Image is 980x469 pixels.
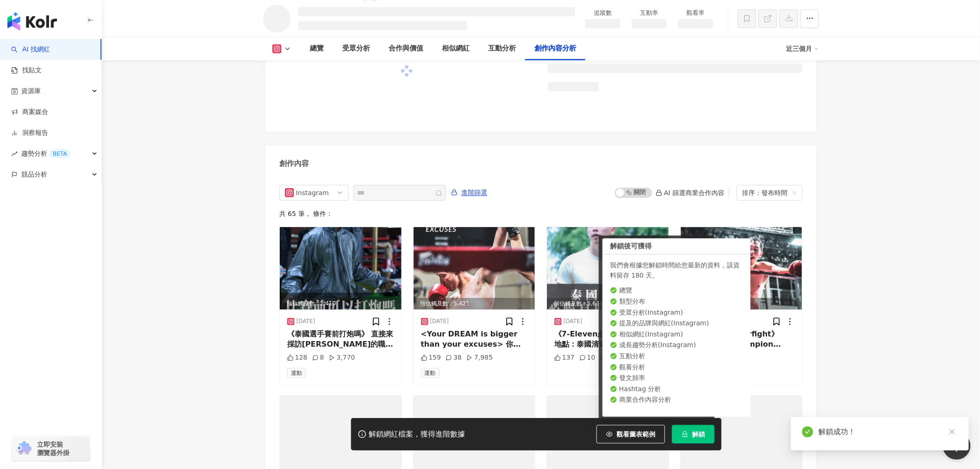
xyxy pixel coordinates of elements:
[280,298,402,310] div: 預估觸及數：2,410
[610,363,743,372] li: 觀看分析
[11,66,42,75] a: 找貼文
[310,43,324,54] div: 總覽
[329,353,355,362] div: 3,770
[21,143,70,164] span: 趨勢分析
[672,425,715,444] button: 解鎖
[342,43,370,54] div: 受眾分析
[296,317,315,325] div: [DATE]
[421,329,528,350] div: <Your DREAM is bigger than your excuses> 你真想要做一件事情 全宇宙都會幫你 少給自己一堆藉口 現在馬上開始 我們都是平凡人 都得接受殘酷考驗 Super...
[488,43,516,54] div: 互動分析
[389,43,423,54] div: 合作與價值
[610,297,743,306] li: 類型分布
[554,353,575,362] div: 137
[11,151,18,157] span: rise
[287,368,306,378] span: 運動
[37,440,69,457] span: 立即安裝 瀏覽器外掛
[287,329,394,350] div: 《泰國選手賽前打炮嗎》 直接來採訪[PERSON_NAME]的職業泰拳選手 才25歲就有兩百場以上的職業經驗 我們問問看對他來說泰拳最重要的是什麼 並且比賽前可以打炮嗎？ #台中拳擊 #muay...
[610,341,743,350] li: 成長趨勢分析 ( Instagram )
[430,317,449,325] div: [DATE]
[610,286,743,295] li: 總覽
[547,298,669,310] div: 預估觸及數：5,638
[610,308,743,317] li: 受眾分析 ( Instagram )
[610,319,743,328] li: 提及的品牌與網紅 ( Instagram )
[280,227,402,310] div: post-image預估觸及數：2,410
[312,353,324,362] div: 8
[11,128,48,138] a: 洞察報告
[802,426,813,437] span: check-circle
[7,12,57,31] img: logo
[421,368,440,378] span: 運動
[678,8,713,18] div: 觀看率
[15,441,33,456] img: chrome extension
[446,353,462,362] div: 38
[11,45,50,54] a: searchAI 找網紅
[682,431,688,437] span: lock
[21,81,41,101] span: 資源庫
[280,227,402,310] img: post-image
[632,8,667,18] div: 互動率
[610,330,743,339] li: 相似網紅 ( Instagram )
[414,298,535,310] div: 預估觸及數：5,421
[421,353,441,362] div: 159
[681,227,803,310] div: post-image預估觸及數：2,089
[610,260,743,280] div: 我們會根據您解鎖時間給您最新的資料，該資料留存 180 天。
[742,185,789,200] div: 排序：發布時間
[534,43,576,54] div: 創作內容分析
[579,353,596,362] div: 10
[49,149,70,158] div: BETA
[547,227,669,310] img: post-image
[21,164,47,185] span: 競品分析
[296,185,326,200] div: Instagram
[786,41,819,56] div: 近三個月
[287,353,308,362] div: 128
[610,352,743,361] li: 互動分析
[819,426,958,437] div: 解鎖成功！
[414,227,535,310] img: post-image
[461,185,487,200] span: 進階篩選
[442,43,470,54] div: 相似網紅
[451,185,488,200] button: 進階篩選
[466,353,493,362] div: 7,985
[610,395,743,405] li: 商業合作內容分析
[949,429,955,435] span: close
[656,189,724,196] div: AI 篩選商業合作內容
[610,385,743,394] li: Hashtag 分析
[11,108,48,117] a: 商案媒合
[369,430,465,439] div: 解鎖網紅檔案，獲得進階數據
[12,436,90,461] a: chrome extension立即安裝 瀏覽器外掛
[610,374,743,383] li: 發文頻率
[414,227,535,310] div: post-image預估觸及數：5,421
[547,227,669,310] div: post-image預估觸及數：5,638
[554,329,661,350] div: 《7-Eleven必喝 自製泰奶》 地點：泰國清邁7-11 不是每間都有老虎堂 話不多說直接看影片 泰式奶茶就是要大量冰塊 保證你喝得上天堂 沒有上天堂的話 我讓你上天堂 不要想歪 #台中拳擊 ...
[616,431,655,438] span: 觀看圖表範例
[603,238,751,254] div: 解鎖後可獲得
[279,158,309,169] div: 創作內容
[681,227,803,310] img: post-image
[692,431,705,438] span: 解鎖
[564,317,583,325] div: [DATE]
[279,210,803,217] div: 共 65 筆 ， 條件：
[597,425,665,444] button: 觀看圖表範例
[585,8,621,18] div: 追蹤數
